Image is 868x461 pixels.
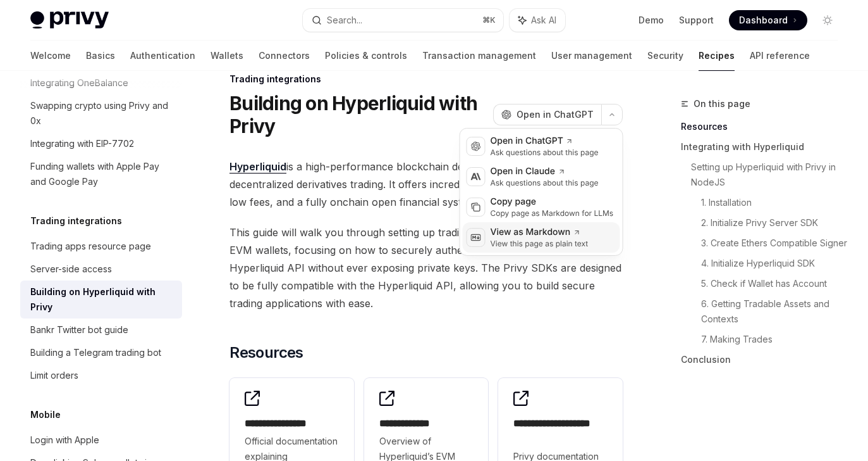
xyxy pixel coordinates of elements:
[229,343,303,363] span: Resources
[229,224,623,312] span: This guide will walk you through setting up trading on Hyperliquid using Privy’s EVM wallets, foc...
[681,137,848,157] a: Integrating with Hyperliquid
[20,94,182,132] a: Swapping crypto using Privy and 0x
[229,158,623,211] span: is a high-performance blockchain designed specifically for decentralized derivatives trading. It ...
[701,233,848,253] a: 3. Create Ethers Compatible Signer
[422,41,536,71] a: Transaction management
[30,98,174,129] div: Swapping crypto using Privy and 0x
[701,294,848,329] a: 6. Getting Tradable Assets and Contexts
[491,135,599,148] div: Open in ChatGPT
[20,341,182,364] a: Building a Telegram trading bot
[701,213,848,233] a: 2. Initialize Privy Server SDK
[30,407,61,422] h5: Mobile
[30,239,151,254] div: Trading apps resource page
[20,258,182,281] a: Server-side access
[30,41,71,71] a: Welcome
[30,11,109,29] img: light logo
[517,108,594,121] span: Open in ChatGPT
[639,14,664,27] a: Demo
[130,41,195,71] a: Authentication
[647,41,683,71] a: Security
[20,364,182,387] a: Limit orders
[491,239,589,249] div: View this page as plain text
[491,165,599,178] div: Open in Claude
[30,433,99,448] div: Login with Apple
[817,10,838,30] button: Toggle dark mode
[510,9,565,32] button: Ask AI
[750,41,810,71] a: API reference
[30,262,112,277] div: Server-side access
[491,148,599,158] div: Ask questions about this page
[681,117,848,137] a: Resources
[30,368,78,383] div: Limit orders
[701,193,848,213] a: 1. Installation
[303,9,503,32] button: Search...⌘K
[229,160,286,174] a: Hyperliquid
[493,104,601,125] button: Open in ChatGPT
[325,41,407,71] a: Policies & controls
[30,213,122,229] h5: Trading integrations
[681,350,848,370] a: Conclusion
[30,159,174,189] div: Funding wallets with Apple Pay and Google Pay
[491,178,599,188] div: Ask questions about this page
[229,92,488,137] h1: Building on Hyperliquid with Privy
[739,14,788,27] span: Dashboard
[259,41,310,71] a: Connectors
[694,96,750,111] span: On this page
[701,274,848,294] a: 5. Check if Wallet has Account
[20,155,182,193] a: Funding wallets with Apple Pay and Google Pay
[30,284,174,315] div: Building on Hyperliquid with Privy
[691,157,848,193] a: Setting up Hyperliquid with Privy in NodeJS
[699,41,735,71] a: Recipes
[701,253,848,274] a: 4. Initialize Hyperliquid SDK
[30,345,161,360] div: Building a Telegram trading bot
[551,41,632,71] a: User management
[20,429,182,452] a: Login with Apple
[211,41,243,71] a: Wallets
[20,235,182,258] a: Trading apps resource page
[729,10,807,30] a: Dashboard
[491,208,614,218] div: Copy page as Markdown for LLMs
[701,329,848,350] a: 7. Making Trades
[20,319,182,341] a: Bankr Twitter bot guide
[491,196,614,208] div: Copy page
[86,41,115,71] a: Basics
[679,14,714,27] a: Support
[30,136,134,151] div: Integrating with EIP-7702
[229,73,623,85] div: Trading integrations
[20,281,182,319] a: Building on Hyperliquid with Privy
[327,13,362,28] div: Search...
[30,322,128,338] div: Bankr Twitter bot guide
[531,14,556,27] span: Ask AI
[20,132,182,155] a: Integrating with EIP-7702
[491,226,589,239] div: View as Markdown
[482,15,496,25] span: ⌘ K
